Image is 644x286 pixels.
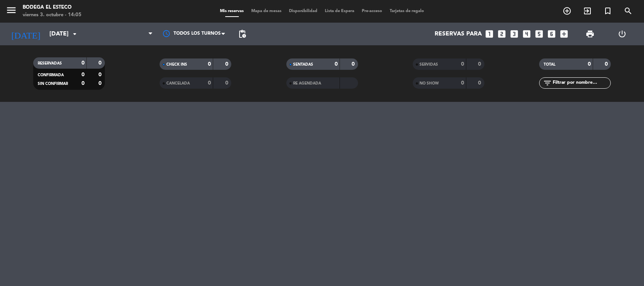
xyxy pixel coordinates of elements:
strong: 0 [98,72,103,77]
span: Disponibilidad [285,9,321,13]
strong: 0 [208,62,211,67]
span: Tarjetas de regalo [386,9,428,13]
i: turned_in_not [603,6,612,15]
i: looks_5 [534,29,544,39]
span: SIN CONFIRMAR [38,82,68,86]
div: Bodega El Esteco [23,4,81,11]
div: viernes 3. octubre - 14:05 [23,11,81,19]
strong: 0 [352,62,356,67]
strong: 0 [208,80,211,86]
div: LOG OUT [606,23,638,45]
strong: 0 [81,60,85,66]
span: print [586,29,595,38]
strong: 0 [461,80,464,86]
strong: 0 [478,80,483,86]
strong: 0 [335,62,338,67]
span: SENTADAS [293,63,313,66]
i: menu [6,5,17,16]
span: pending_actions [238,29,247,38]
span: CHECK INS [166,63,187,66]
strong: 0 [225,62,230,67]
i: looks_6 [547,29,556,39]
i: add_box [559,29,569,39]
span: NO SHOW [420,81,439,85]
strong: 0 [98,81,103,86]
strong: 0 [225,80,230,86]
span: Reservas para [435,31,482,38]
strong: 0 [81,81,85,86]
span: CANCELADA [166,81,190,85]
span: RESERVADAS [38,62,62,65]
span: Pre-acceso [358,9,386,13]
i: search [624,6,633,15]
span: RE AGENDADA [293,81,321,85]
i: arrow_drop_down [70,29,79,38]
i: filter_list [543,78,552,88]
i: looks_two [497,29,507,39]
strong: 0 [98,60,103,66]
strong: 0 [588,62,591,67]
i: looks_3 [509,29,519,39]
strong: 0 [461,62,464,67]
i: [DATE] [6,26,46,42]
i: looks_one [484,29,494,39]
i: exit_to_app [583,6,592,15]
i: add_circle_outline [563,6,572,15]
span: TOTAL [544,63,555,66]
strong: 0 [81,72,85,77]
i: power_settings_new [618,29,627,38]
strong: 0 [478,62,483,67]
span: Lista de Espera [321,9,358,13]
span: Mapa de mesas [247,9,285,13]
span: Mis reservas [216,9,247,13]
input: Filtrar por nombre... [552,79,610,87]
span: SERVIDAS [420,63,438,66]
i: looks_4 [522,29,532,39]
span: CONFIRMADA [38,73,64,77]
strong: 0 [605,62,609,67]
